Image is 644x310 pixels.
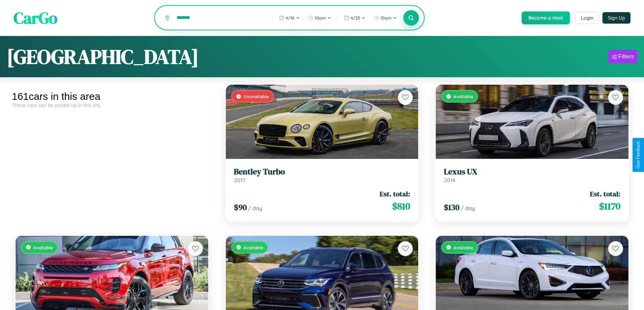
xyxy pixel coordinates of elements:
div: These cars can be picked up in this city. [12,102,212,108]
span: Unavailable [243,93,269,99]
button: 4/25 [340,12,369,23]
button: 4/16 [276,12,303,23]
span: CarGo [14,7,57,29]
button: Login [575,12,599,24]
button: 10am [305,12,335,23]
span: Est. total: [380,189,410,199]
button: 10am [370,12,400,23]
a: Lexus UX2014 [444,167,620,184]
span: $ 90 [234,202,247,213]
span: 2017 [234,177,245,184]
a: Bentley Turbo2017 [234,167,410,184]
button: Filters [609,50,637,63]
span: / day [248,205,262,212]
span: Est. total: [590,189,620,199]
span: 10am [315,15,326,21]
button: Sign Up [602,12,630,24]
span: $ 130 [444,202,459,213]
h3: Bentley Turbo [234,167,410,177]
span: 4 / 25 [351,15,360,21]
h1: [GEOGRAPHIC_DATA] [7,43,199,71]
span: 10am [380,15,391,21]
div: 161 cars in this area [12,91,212,102]
span: $ 810 [392,199,410,213]
span: 4 / 16 [286,15,294,21]
span: $ 1170 [599,199,620,213]
span: 2014 [444,177,455,184]
span: Available [453,245,473,250]
h3: Lexus UX [444,167,620,177]
div: Filters [618,53,634,60]
span: / day [461,205,475,212]
span: Available [453,93,473,99]
span: Available [33,245,53,250]
div: Give Feedback [636,141,641,169]
button: Become a Host [522,11,570,24]
span: Available [243,245,263,250]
